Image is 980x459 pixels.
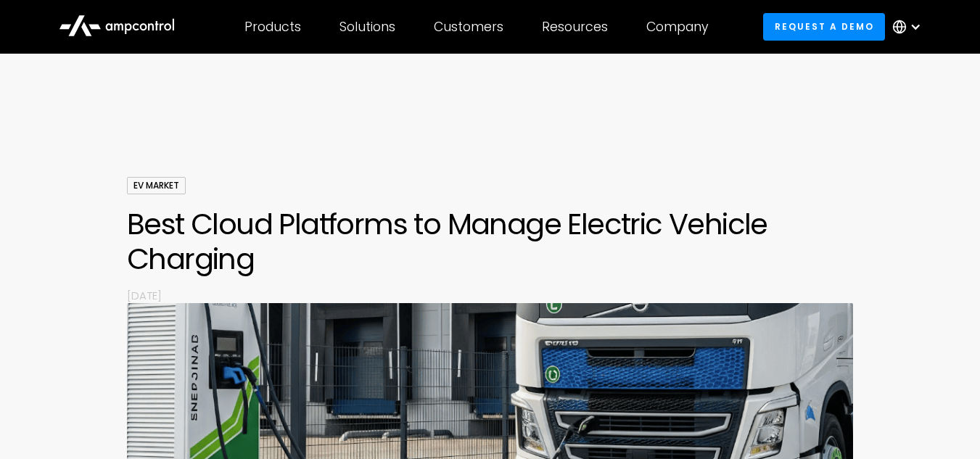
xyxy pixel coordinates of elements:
[763,13,885,40] a: Request a demo
[646,19,709,35] div: Company
[127,288,853,303] p: [DATE]
[339,19,395,35] div: Solutions
[542,19,608,35] div: Resources
[434,19,503,35] div: Customers
[127,207,853,276] h1: Best Cloud Platforms to Manage Electric Vehicle Charging
[244,19,301,35] div: Products
[127,177,186,194] div: EV Market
